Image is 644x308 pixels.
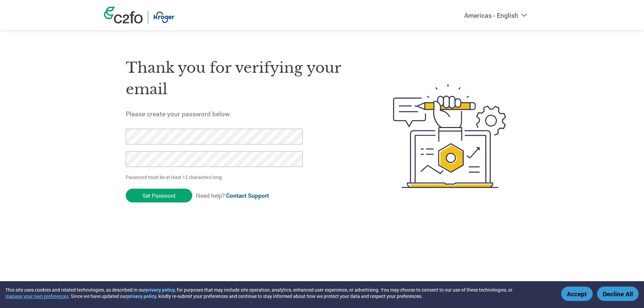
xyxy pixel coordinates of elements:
[126,110,361,118] h5: Please create your password below.
[226,192,269,199] a: Contact Support
[597,287,639,301] button: Decline All
[153,11,174,23] img: Kroger
[561,287,593,301] button: Accept
[146,287,175,293] a: privacy policy
[104,7,143,23] img: c2fo logo
[126,57,361,100] h1: Thank you for verifying your email
[126,189,192,202] input: Set Password
[5,287,551,299] div: This site uses cookies and related technologies, as described in our , for purposes that may incl...
[5,293,68,299] button: manage your own preferences
[127,293,156,299] a: privacy policy
[126,174,305,181] p: Password must be at least 12 characters long
[381,47,519,225] img: create-password
[196,192,269,199] span: Need help?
